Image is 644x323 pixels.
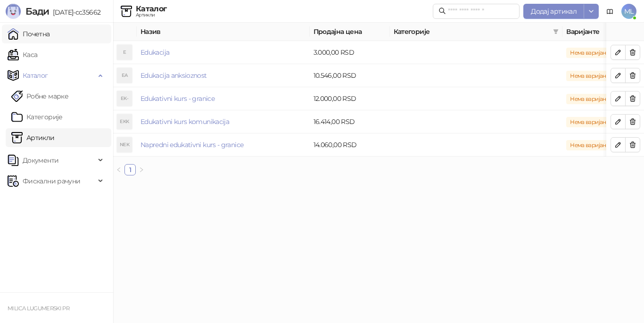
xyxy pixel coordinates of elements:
[566,71,616,81] span: Нема варијанти
[117,68,132,83] div: EA
[124,164,136,175] li: 1
[394,26,550,37] span: Категорије
[566,48,616,58] span: Нема варијанти
[113,164,124,175] li: Претходна страна
[8,305,69,312] small: MILICA LUGUMERSKI PR
[140,71,207,80] a: Edukacija anksioznost
[117,45,132,60] div: E
[6,4,21,19] img: Logo
[566,140,616,150] span: Нема варијанти
[137,23,310,41] th: Назив
[310,133,390,157] td: 14.060,00 RSD
[113,164,124,175] button: left
[136,164,147,175] li: Следећа страна
[117,91,132,106] div: EK-
[551,25,561,39] span: filter
[136,13,167,17] div: Артикли
[140,48,169,57] a: Edukacija
[136,5,167,13] div: Каталог
[8,45,37,64] a: Каса
[566,94,616,104] span: Нема варијанти
[117,137,132,152] div: NEK
[140,141,243,149] a: Napredni edukativni kurs - granice
[137,110,310,133] td: Edukativni kurs komunikacija
[121,6,132,17] img: Artikli
[553,29,559,34] span: filter
[310,87,390,110] td: 12.000,00 RSD
[310,64,390,87] td: 10.546,00 RSD
[8,25,50,43] a: Почетна
[11,128,55,147] a: ArtikliАртикли
[125,165,135,175] a: 1
[140,94,215,103] a: Edukativni kurs - granice
[137,64,310,87] td: Edukacija anksioznost
[25,6,49,17] span: Бади
[531,7,577,16] span: Додај артикал
[140,117,229,126] a: Edukativni kurs komunikacija
[310,41,390,64] td: 3.000,00 RSD
[310,23,390,41] th: Продајна цена
[566,117,616,127] span: Нема варијанти
[23,172,80,190] span: Фискални рачуни
[49,8,100,17] span: [DATE]-cc35662
[621,4,636,19] span: ML
[23,66,48,85] span: Каталог
[23,151,58,170] span: Документи
[136,164,147,175] button: right
[116,167,122,173] span: left
[523,4,584,19] button: Додај артикал
[117,114,132,129] div: EKK
[139,167,144,173] span: right
[137,41,310,64] td: Edukacija
[11,87,68,106] a: Робне марке
[310,110,390,133] td: 16.414,00 RSD
[137,133,310,157] td: Napredni edukativni kurs - granice
[11,108,63,126] a: Категорије
[603,4,618,19] a: Документација
[137,87,310,110] td: Edukativni kurs - granice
